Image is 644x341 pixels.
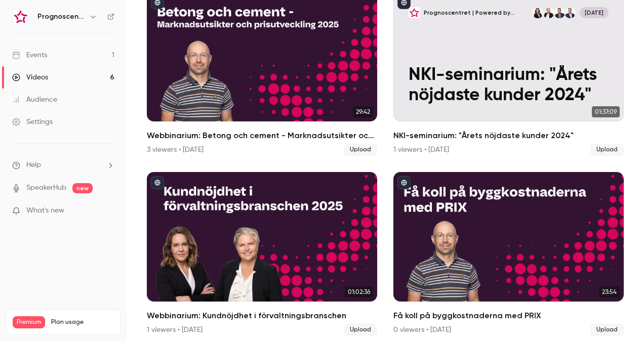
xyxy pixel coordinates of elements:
span: What's new [26,205,64,216]
button: published [151,176,164,189]
span: 29:42 [353,106,373,117]
div: 1 viewers • [DATE] [147,325,203,335]
h6: Prognoscentret | Powered by Hubexo [37,12,85,22]
img: NKI-seminarium: "Årets nöjdaste kunder 2024" [409,7,420,18]
span: Help [26,160,41,170]
iframe: Noticeable Trigger [102,206,114,216]
span: [DATE] [580,7,608,18]
img: Erika Knutsson [532,7,543,18]
a: 01:02:36Webbinarium: Kundnöjdhet i förvaltningsbranschen1 viewers • [DATE]Upload [147,172,377,336]
h2: Få koll på byggkostnaderna med PRIX [393,310,624,322]
p: NKI-seminarium: "Årets nöjdaste kunder 2024" [409,65,609,106]
h2: Webbinarium: Betong och cement - Marknadsutsikter och prisutveckling 2025 [147,130,377,142]
span: Upload [590,144,624,156]
div: 3 viewers • [DATE] [147,145,204,155]
li: help-dropdown-opener [12,160,114,170]
div: Audience [12,95,57,105]
span: Plan usage [51,318,114,326]
h2: NKI-seminarium: "Årets nöjdaste kunder 2024" [393,130,624,142]
div: Events [12,50,47,60]
img: Prognoscentret | Powered by Hubexo [13,9,29,25]
img: Jan von Essen [554,7,565,18]
img: Magnus Olsson [565,7,576,18]
div: Videos [12,72,48,82]
div: 1 viewers • [DATE] [393,145,449,155]
h2: Webbinarium: Kundnöjdhet i förvaltningsbranschen [147,310,377,322]
span: new [72,183,93,193]
img: Ellinor Lindström [543,7,554,18]
span: Upload [344,324,377,336]
li: Få koll på byggkostnaderna med PRIX [393,172,624,336]
a: 23:54Få koll på byggkostnaderna med PRIX0 viewers • [DATE]Upload [393,172,624,336]
span: 01:02:36 [345,286,373,297]
span: Upload [344,144,377,156]
p: Prognoscentret | Powered by Hubexo [424,9,532,17]
span: Upload [590,324,624,336]
li: Webbinarium: Kundnöjdhet i förvaltningsbranschen [147,172,377,336]
a: SpeakerHub [26,183,66,193]
button: published [397,176,411,189]
div: 0 viewers • [DATE] [393,325,451,335]
span: 23:54 [599,286,620,297]
span: 01:37:09 [592,106,620,117]
div: Settings [12,117,53,127]
span: Premium [13,316,45,328]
